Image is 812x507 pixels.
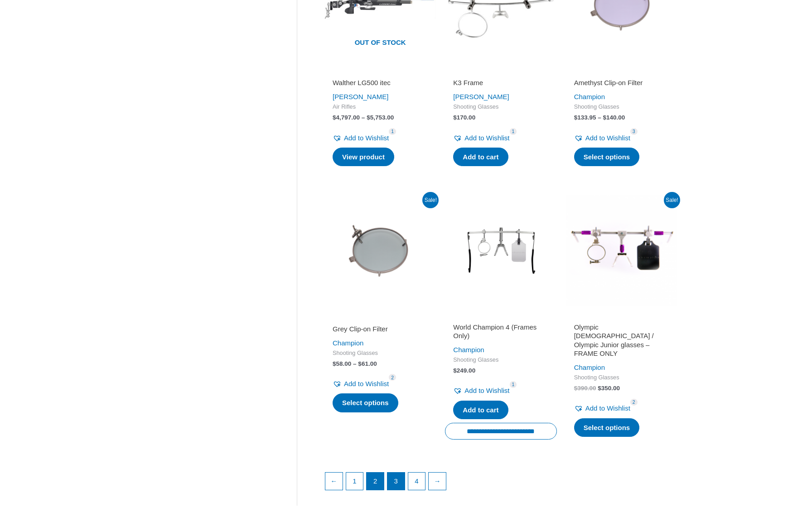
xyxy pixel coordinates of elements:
[574,114,578,121] span: $
[574,418,640,437] a: Select options for “Olympic Lady / Olympic Junior glasses - FRAME ONLY”
[333,349,428,357] span: Shooting Glasses
[598,385,620,392] bdi: 350.00
[574,364,605,371] a: Champion
[574,323,669,362] a: Olympic [DEMOGRAPHIC_DATA] / Olympic Junior glasses – FRAME ONLY
[333,312,428,323] iframe: Customer reviews powered by Trustpilot
[453,132,509,144] a: Add to Wishlist
[510,128,517,135] span: 1
[453,367,457,374] span: $
[664,192,680,208] span: Sale!
[333,78,428,91] a: Walther LG500 itec
[331,33,429,54] span: Out of stock
[333,393,398,412] a: Select options for “Grey Clip-on Filter”
[574,385,596,392] bdi: 390.00
[362,114,365,121] span: –
[453,367,475,374] bdi: 249.00
[453,78,548,87] h2: K3 Frame
[574,374,669,382] span: Shooting Glasses
[389,128,396,135] span: 1
[453,384,509,397] a: Add to Wishlist
[333,66,428,77] iframe: Customer reviews powered by Trustpilot
[325,473,343,490] a: ←
[445,195,556,306] img: WORLD CHAMPION 4
[453,401,508,420] a: Add to cart: “World Champion 4 (Frames Only)”
[344,380,389,387] span: Add to Wishlist
[453,323,548,340] h2: World Champion 4 (Frames Only)
[585,404,630,412] span: Add to Wishlist
[453,66,548,77] iframe: Customer reviews powered by Trustpilot
[603,114,607,121] span: $
[333,93,388,100] a: [PERSON_NAME]
[333,378,389,390] a: Add to Wishlist
[598,385,601,392] span: $
[603,114,625,121] bdi: 140.00
[408,473,425,490] a: Page 4
[333,360,336,367] span: $
[453,103,548,111] span: Shooting Glasses
[574,78,669,87] h2: Amethyst Clip-on Filter
[324,195,436,306] img: Grey clip-on filter
[333,78,428,87] h2: Walther LG500 itec
[333,325,428,337] a: Grey Clip-on Filter
[598,114,601,121] span: –
[367,114,394,121] bdi: 5,753.00
[574,312,669,323] iframe: Customer reviews powered by Trustpilot
[333,360,351,367] bdi: 58.00
[333,148,394,167] a: Select options for “Walther LG500 itec”
[453,114,457,121] span: $
[389,374,396,381] span: 2
[333,114,336,121] span: $
[453,93,509,100] a: [PERSON_NAME]
[574,132,630,144] a: Add to Wishlist
[453,356,548,364] span: Shooting Glasses
[464,387,509,394] span: Add to Wishlist
[630,399,638,406] span: 2
[333,132,389,144] a: Add to Wishlist
[324,472,677,495] nav: Product Pagination
[353,360,357,367] span: –
[574,78,669,91] a: Amethyst Clip-on Filter
[585,134,630,142] span: Add to Wishlist
[574,323,669,358] h2: Olympic [DEMOGRAPHIC_DATA] / Olympic Junior glasses – FRAME ONLY
[429,473,446,490] a: →
[358,360,362,367] span: $
[453,312,548,323] iframe: Customer reviews powered by Trustpilot
[453,78,548,91] a: K3 Frame
[367,114,370,121] span: $
[574,385,578,392] span: $
[333,325,428,334] h2: Grey Clip-on Filter
[566,195,677,306] img: Olympic Lady / Olympic Junior glasses
[453,323,548,344] a: World Champion 4 (Frames Only)
[333,339,363,347] a: Champion
[333,103,428,111] span: Air Rifles
[333,114,360,121] bdi: 4,797.00
[574,148,640,167] a: Select options for “Amethyst Clip-on Filter”
[630,128,638,135] span: 3
[358,360,377,367] bdi: 61.00
[574,402,630,415] a: Add to Wishlist
[574,114,596,121] bdi: 133.95
[574,66,669,77] iframe: Customer reviews powered by Trustpilot
[574,93,605,100] a: Champion
[346,473,363,490] a: Page 1
[453,148,508,167] a: Add to cart: “K3 Frame”
[422,192,439,208] span: Sale!
[344,134,389,142] span: Add to Wishlist
[510,381,517,388] span: 1
[367,473,384,490] span: Page 2
[453,346,484,354] a: Champion
[453,114,475,121] bdi: 170.00
[464,134,509,142] span: Add to Wishlist
[574,103,669,111] span: Shooting Glasses
[387,473,405,490] a: Page 3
